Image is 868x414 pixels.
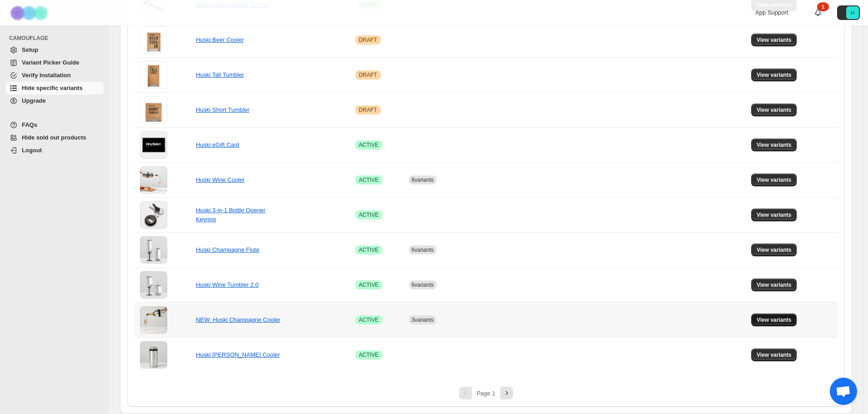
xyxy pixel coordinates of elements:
nav: Pagination [135,387,838,399]
button: View variants [751,314,797,326]
span: View variants [757,211,792,219]
span: CAMOUFLAGE [9,35,105,42]
span: Hide sold out products [22,134,86,141]
a: Huski eGift Card [196,141,239,148]
a: Huski Beer Cooler [196,36,244,43]
img: Camouflage [7,0,53,25]
span: ACTIVE [359,176,379,184]
span: Logout [22,147,42,154]
span: DRAFT [359,106,377,114]
div: Open chat [830,378,857,405]
a: FAQs [5,119,104,131]
a: Huski [PERSON_NAME] Cooler [196,351,280,358]
span: ACTIVE [359,316,379,324]
span: ACTIVE [359,211,379,219]
img: Huski Wine Tumbler 2.0 [140,271,167,299]
span: ACTIVE [359,246,379,254]
span: Upgrade [22,97,46,104]
span: 3 variants [412,317,434,323]
img: Huski Tall Tumbler [140,61,167,89]
a: Hide specific variants [5,82,104,95]
button: View variants [751,209,797,221]
button: View variants [751,34,797,46]
a: Huski Tall Tumbler [196,71,244,78]
img: Huski Champagne Flute [140,236,167,264]
a: Huski Wine Tumbler 2.0 [196,281,259,288]
img: Huski Seltzer Cooler [140,341,167,369]
span: Setup [22,46,38,53]
span: View variants [757,36,792,44]
img: Huski 3-in-1 Bottle Opener Keyring [140,201,167,229]
span: Hide specific variants [22,85,83,91]
button: View variants [751,139,797,151]
span: 6 variants [412,282,434,288]
a: Variant Picker Guide [5,56,104,69]
span: View variants [757,351,792,359]
button: View variants [751,174,797,186]
a: 1 [813,8,823,17]
span: View variants [757,106,792,114]
span: ACTIVE [359,351,379,359]
a: Huski Champagne Flute [196,246,259,253]
div: 1 [817,2,829,11]
button: View variants [751,279,797,291]
button: View variants [751,244,797,256]
span: View variants [757,281,792,289]
button: Next [500,387,513,399]
span: View variants [757,176,792,184]
button: Avatar with initials H [837,5,860,20]
span: ACTIVE [359,141,379,149]
a: Verify Installation [5,69,104,82]
a: NEW: Huski Champagne Cooler [196,316,280,323]
span: View variants [757,71,792,79]
text: H [851,10,854,15]
span: 6 variants [412,247,434,253]
span: View variants [757,246,792,254]
a: Huski Short Tumbler [196,106,249,113]
img: Huski Short Tumbler [140,96,167,124]
button: View variants [751,69,797,81]
img: Huski Wine Cooler [140,166,167,194]
span: 6 variants [412,177,434,183]
a: Logout [5,144,104,157]
span: App Support [755,9,788,16]
img: Huski eGift Card [140,131,167,159]
span: ACTIVE [359,281,379,289]
span: Verify Installation [22,72,71,79]
span: Page 1 [477,390,495,397]
a: Hide sold out products [5,131,104,144]
img: NEW: Huski Champagne Cooler [140,306,167,334]
a: Upgrade [5,95,104,107]
button: View variants [751,104,797,116]
a: Huski 3-in-1 Bottle Opener Keyring [196,207,265,223]
a: Huski Wine Cooler [196,176,245,183]
a: Setup [5,44,104,56]
span: View variants [757,141,792,149]
img: Huski Beer Cooler [140,26,167,54]
span: View variants [757,316,792,324]
span: DRAFT [359,71,377,79]
span: DRAFT [359,36,377,44]
span: Variant Picker Guide [22,59,79,66]
span: FAQs [22,121,37,128]
button: View variants [751,349,797,361]
span: Avatar with initials H [846,6,859,19]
